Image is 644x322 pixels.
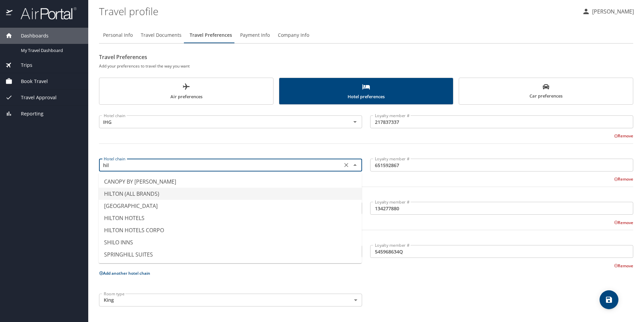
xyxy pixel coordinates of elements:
p: [PERSON_NAME] [590,7,634,16]
button: Remove [614,176,633,182]
span: Travel Documents [141,31,182,39]
span: Reporting [12,110,43,117]
span: Book Travel [12,78,48,85]
button: Remove [614,263,633,269]
li: HILTON HOTELS CORPO [99,224,362,236]
button: save [600,290,618,309]
img: airportal-logo.png [13,7,76,20]
input: Select a hotel chain [101,117,340,126]
li: [GEOGRAPHIC_DATA] [99,200,362,212]
span: Personal Info [103,31,133,39]
span: Trips [12,61,32,69]
li: HILTON (ALL BRANDS) [99,188,362,200]
button: Close [350,160,360,170]
button: Remove [614,133,633,139]
span: Payment Info [240,31,270,39]
span: Hotel preferences [283,83,449,101]
button: Add another hotel chain [99,270,150,276]
div: King [99,294,362,306]
li: SHILO INNS [99,236,362,248]
li: CANOPY BY [PERSON_NAME] [99,176,362,188]
img: icon-airportal.png [6,7,13,20]
span: Air preferences [103,83,269,101]
h1: Travel profile [99,1,577,22]
button: Clear [342,160,351,170]
span: My Travel Dashboard [21,47,80,54]
span: Car preferences [463,83,629,100]
h6: Add your preferences to travel the way you want [99,62,633,70]
li: SPRINGHILL SUITES [99,248,362,261]
input: Select a hotel chain [101,161,340,169]
button: [PERSON_NAME] [579,5,637,18]
div: Profile [99,27,633,43]
button: Open [350,117,360,127]
button: Remove [614,220,633,225]
span: Travel Approval [12,94,57,101]
span: Dashboards [12,32,49,39]
li: HILTON HOTELS [99,212,362,224]
span: Travel Preferences [190,31,232,39]
h2: Travel Preferences [99,52,633,62]
span: Company Info [278,31,309,39]
div: scrollable force tabs example [99,78,633,105]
